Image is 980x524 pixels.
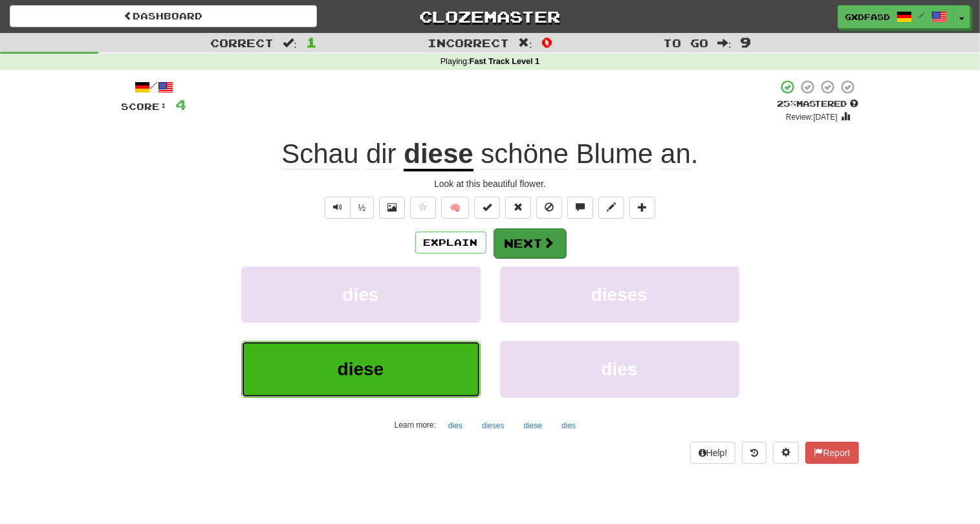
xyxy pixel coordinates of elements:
span: 25 % [778,98,797,109]
small: Review: [DATE] [786,113,838,122]
span: dieses [591,285,648,305]
button: ½ [350,197,375,219]
button: 🧠 [441,197,469,219]
button: Add to collection (alt+a) [629,197,655,219]
span: : [518,38,532,49]
span: . [474,138,699,169]
span: 1 [306,34,317,50]
span: Incorrect [428,36,509,49]
button: diese [241,341,481,397]
a: gxdfasd / [838,5,954,28]
button: dieses [500,267,739,323]
button: dieses [475,416,512,435]
button: Explain [415,232,486,254]
button: Report [805,442,858,464]
a: Clozemaster [336,5,644,28]
span: 0 [541,34,552,50]
button: Show image (alt+x) [379,197,405,219]
span: gxdfasd [845,11,890,23]
a: Dashboard [10,5,317,27]
button: Favorite sentence (alt+f) [410,197,436,219]
span: 4 [176,96,187,113]
span: Schau [281,138,358,169]
span: : [717,38,732,49]
span: Score: [122,101,168,112]
button: Set this sentence to 100% Mastered (alt+m) [474,197,500,219]
button: Round history (alt+y) [742,442,767,464]
button: Edit sentence (alt+d) [598,197,624,219]
button: diese [517,416,550,435]
span: / [919,10,925,19]
u: diese [404,138,473,171]
strong: Fast Track Level 1 [470,57,540,66]
div: Mastered [778,98,859,110]
span: dies [342,285,378,305]
button: Reset to 0% Mastered (alt+r) [505,197,531,219]
span: Correct [210,36,274,49]
div: Look at this beautiful flower. [122,177,859,190]
button: Ignore sentence (alt+i) [536,197,562,219]
span: an [660,138,691,169]
small: Learn more: [395,420,436,430]
span: schöne [481,138,568,169]
div: Text-to-speech controls [322,197,375,219]
button: Next [494,228,566,258]
button: Help! [690,442,736,464]
span: Blume [576,138,653,169]
span: 9 [741,34,752,50]
button: dies [441,416,470,435]
button: Discuss sentence (alt+u) [567,197,593,219]
button: dies [241,267,481,323]
button: dies [500,341,739,397]
span: dies [601,359,637,379]
span: : [283,38,297,49]
span: diese [338,359,384,379]
span: To go [663,36,708,49]
span: dir [366,138,397,169]
button: dies [554,416,583,435]
button: Play sentence audio (ctl+space) [325,197,351,219]
div: / [122,79,187,95]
